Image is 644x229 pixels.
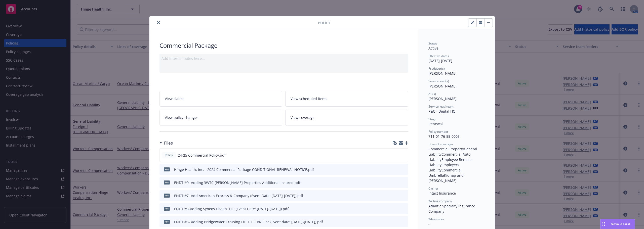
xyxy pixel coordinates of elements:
[291,115,314,120] span: View coverage
[164,153,174,157] span: Policy
[428,92,436,96] span: AC(s)
[178,153,226,158] span: 24-25 Commercial Policy.pdf
[428,217,444,221] span: Wholesaler
[428,104,454,109] span: Service lead team
[428,117,436,121] span: Stage
[428,84,457,88] span: [PERSON_NAME]
[159,91,283,107] a: View claims
[394,193,398,198] button: download file
[428,54,449,58] span: Effective dates
[165,115,198,120] span: View policy changes
[428,96,457,101] span: [PERSON_NAME]
[164,220,170,223] span: pdf
[600,219,607,229] div: Drag to move
[162,56,406,61] div: Add internal notes here...
[164,207,170,210] span: pdf
[393,153,397,158] button: download file
[402,206,406,211] button: preview file
[428,162,460,172] span: Employers Liability
[428,147,478,157] span: General Liability
[428,71,457,76] span: [PERSON_NAME]
[428,46,438,51] span: Active
[428,54,485,63] div: [DATE] - [DATE]
[428,147,464,151] span: Commercial Property
[401,153,406,158] button: preview file
[428,79,449,83] span: Service lead(s)
[428,152,471,162] span: Commercial Auto Liability
[402,180,406,185] button: preview file
[164,167,170,171] span: pdf
[611,222,631,226] span: Nova Assist
[428,142,453,146] span: Lines of coverage
[174,206,289,211] div: ENDT #3-Adding Syneos Health, LLC (Event Date: [DATE]-[DATE]).pdf
[164,180,170,184] span: pdf
[428,168,463,178] span: Commercial Umbrella
[394,167,398,172] button: download file
[394,206,398,211] button: download file
[174,193,303,198] div: ENDT #7- Add American Express & Company (Event Date: [DATE]-[DATE]).pdf
[155,20,162,26] button: close
[428,199,452,203] span: Writing company
[174,219,323,224] div: ENDT #5- Adding Bridgewater Crossing DE, LLC CBRE Inc (Event date: [DATE]-[DATE]).pdf
[174,180,300,185] div: ENDT #9- Adding 3WTC [PERSON_NAME] Properties Additional Insured.pdf
[428,109,455,114] span: P&C - Digital HC
[428,204,476,214] span: Atlantic Specialty Insurance Company
[285,91,408,107] a: View scheduled items
[164,194,170,197] span: pdf
[165,96,184,101] span: View claims
[428,121,443,126] span: Renewal
[428,134,460,139] span: 711-01-76-55-0003
[428,221,430,226] span: -
[428,66,445,71] span: Producer(s)
[428,129,448,134] span: Policy number
[291,96,327,101] span: View scheduled items
[402,167,406,172] button: preview file
[600,219,635,229] button: Nova Assist
[159,41,408,50] div: Commercial Package
[428,186,438,191] span: Carrier
[159,140,173,146] div: Files
[402,193,406,198] button: preview file
[164,140,173,146] h3: Files
[428,173,465,183] span: Kidnap and [PERSON_NAME]
[394,180,398,185] button: download file
[428,41,437,45] span: Status
[428,191,456,196] span: Intact Insurance
[285,110,408,125] a: View coverage
[159,110,283,125] a: View policy changes
[174,167,314,172] div: Hinge Health, Inc. - 2024 Commercial Package CONDITIONAL RENEWAL NOTICE.pdf
[402,219,406,224] button: preview file
[428,157,473,167] span: Employee Benefits Liability
[394,219,398,224] button: download file
[318,20,330,25] span: Policy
